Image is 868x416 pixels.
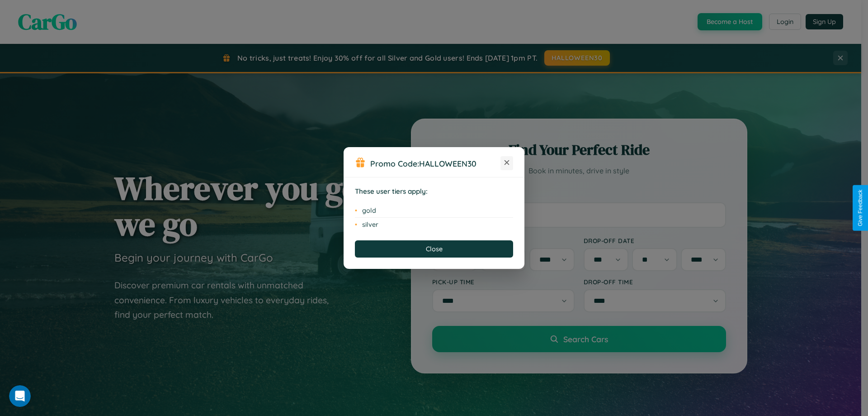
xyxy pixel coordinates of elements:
[857,190,863,226] div: Give Feedback
[355,187,428,196] strong: These user tiers apply:
[419,158,476,168] b: HALLOWEEN30
[9,385,31,407] iframe: Intercom live chat
[370,158,500,168] h3: Promo Code:
[355,240,513,258] button: Close
[355,218,513,231] li: silver
[355,204,513,218] li: gold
